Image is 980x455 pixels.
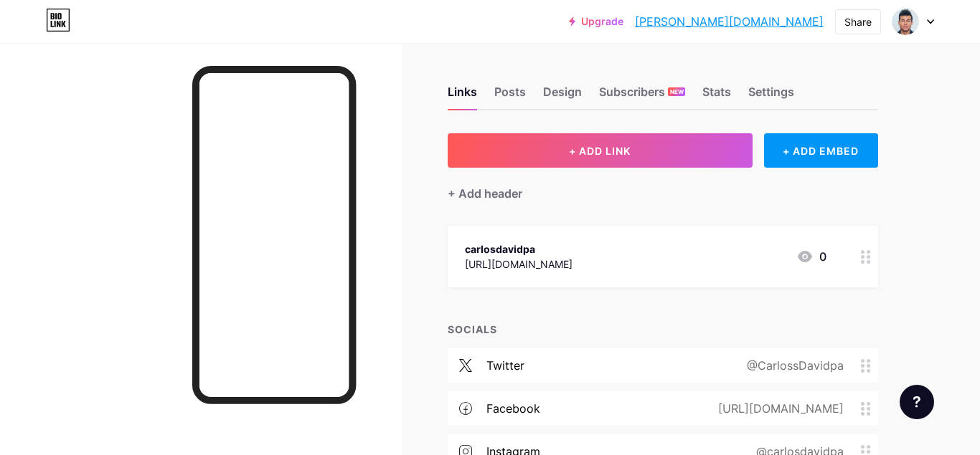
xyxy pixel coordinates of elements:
div: [URL][DOMAIN_NAME] [695,400,861,417]
img: carda [892,8,919,35]
div: Design [543,83,582,109]
div: 0 [796,248,826,265]
div: @CarlossDavidpa [724,357,861,374]
div: Posts [494,83,526,109]
div: Links [448,83,477,109]
button: + ADD LINK [448,133,753,168]
div: carlosdavidpa [465,241,573,257]
a: Upgrade [569,16,623,27]
div: facebook [486,400,540,417]
div: Subscribers [599,83,685,109]
div: Share [844,14,872,29]
div: + Add header [448,185,522,202]
div: [URL][DOMAIN_NAME] [465,257,573,272]
div: Settings [748,83,794,109]
span: NEW [670,87,684,96]
a: [PERSON_NAME][DOMAIN_NAME] [635,13,824,30]
div: twitter [486,357,524,374]
div: Stats [702,83,731,109]
div: SOCIALS [448,322,878,337]
span: + ADD LINK [569,145,631,157]
div: + ADD EMBED [764,133,878,168]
